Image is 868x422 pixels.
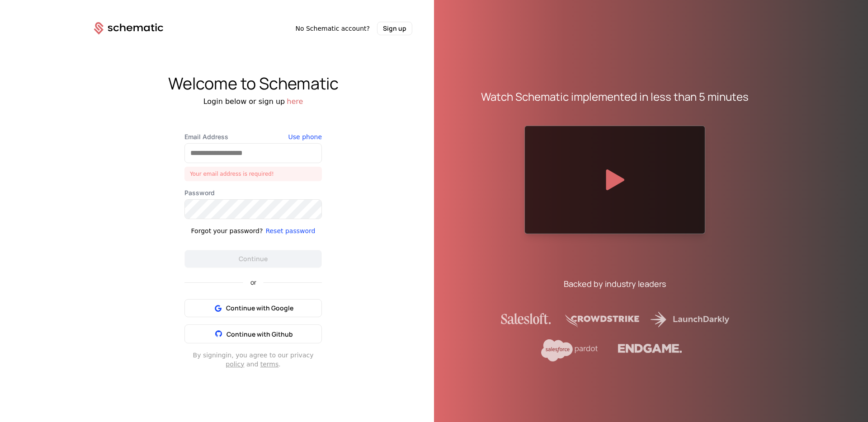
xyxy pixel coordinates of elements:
span: Continue with Github [226,330,293,338]
a: terms [260,361,279,368]
button: Reset password [265,226,315,235]
a: policy [226,361,244,368]
span: Continue with Google [226,304,293,313]
div: Welcome to Schematic [72,75,434,93]
div: Watch Schematic implemented in less than 5 minutes [481,89,749,104]
span: No Schematic account? [295,24,370,33]
button: Use phone [288,132,322,141]
div: Login below or sign up [72,96,434,107]
button: Continue with Google [184,299,322,317]
label: Email Address [184,132,322,141]
div: Forgot your password? [191,226,263,235]
button: Sign up [377,22,412,35]
button: Continue with Github [184,324,322,343]
button: Continue [184,250,322,268]
label: Password [184,188,322,197]
div: By signing in , you agree to our privacy and . [184,351,322,369]
span: or [243,279,264,286]
div: Your email address is required! [184,167,322,181]
button: here [287,96,303,107]
div: Backed by industry leaders [564,277,666,290]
